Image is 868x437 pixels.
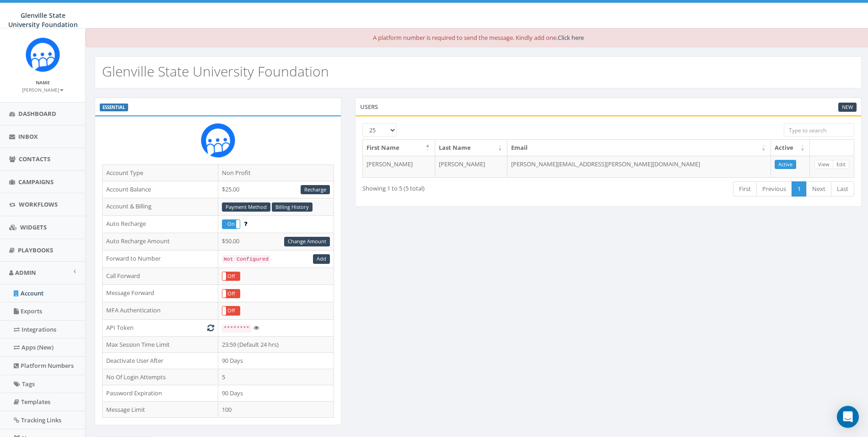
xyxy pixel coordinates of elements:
td: Auto Recharge [102,216,218,233]
td: Message Forward [102,285,218,302]
i: Generate New Token [207,325,214,331]
span: Glenville State University Foundation [8,11,78,29]
a: Previous [756,181,792,197]
a: Payment Method [222,202,270,212]
label: On [222,220,240,229]
td: Message Limit [102,401,218,418]
th: First Name: activate to sort column descending [363,140,435,156]
td: Non Profit [218,165,334,181]
label: Off [222,306,240,315]
span: Workflows [19,200,58,208]
td: [PERSON_NAME][EMAIL_ADDRESS][PERSON_NAME][DOMAIN_NAME] [507,156,771,178]
span: Dashboard [18,109,56,118]
span: Enable to prevent campaign failure. [244,219,247,228]
a: Click here [558,33,584,42]
a: Recharge [301,185,330,195]
a: Add [313,254,330,264]
td: 90 Days [218,385,334,402]
span: Admin [15,268,36,277]
a: 1 [792,181,807,197]
a: [PERSON_NAME] [22,85,64,93]
a: Edit [833,160,849,169]
img: Rally_Corp_Icon.png [201,123,235,158]
a: New [838,103,857,112]
div: Showing 1 to 5 (5 total) [362,180,560,193]
input: Type to search [784,123,854,137]
a: Billing History [272,202,313,212]
a: Change Amount [284,237,330,246]
td: $25.00 [218,181,334,198]
span: Campaigns [18,178,54,186]
td: Call Forward [102,268,218,285]
a: Next [806,181,831,197]
div: OnOff [222,219,240,229]
label: Off [222,290,240,298]
td: MFA Authentication [102,302,218,320]
span: Contacts [19,155,50,163]
td: Max Session Time Limit [102,336,218,353]
label: Off [222,272,240,281]
a: Last [831,181,854,197]
a: Active [775,160,796,169]
td: 90 Days [218,353,334,369]
td: Forward to Number [102,250,218,268]
td: API Token [102,319,218,336]
span: Playbooks [18,246,53,254]
td: 100 [218,401,334,418]
h2: Glenville State University Foundation [102,64,329,79]
div: Open Intercom Messenger [837,406,859,428]
div: OnOff [222,272,240,281]
small: Name [36,79,50,86]
small: [PERSON_NAME] [22,87,64,93]
div: Users [355,98,862,116]
code: Not Configured [222,255,270,263]
span: Widgets [20,223,47,231]
td: Account Type [102,165,218,181]
th: Active: activate to sort column ascending [771,140,810,156]
a: View [814,160,833,169]
div: OnOff [222,289,240,299]
td: [PERSON_NAME] [435,156,507,178]
td: Password Expiration [102,385,218,402]
td: $50.00 [218,233,334,250]
th: Last Name: activate to sort column ascending [435,140,507,156]
td: 5 [218,369,334,385]
span: Inbox [18,132,38,141]
td: [PERSON_NAME] [363,156,435,178]
td: No Of Login Attempts [102,369,218,385]
td: 23:59 (Default 24 hrs) [218,336,334,353]
td: Account Balance [102,181,218,198]
td: Account & Billing [102,198,218,216]
a: First [733,181,757,197]
div: OnOff [222,306,240,316]
img: Rally_Corp_Icon.png [26,38,60,72]
td: Auto Recharge Amount [102,233,218,250]
label: ESSENTIAL [100,104,128,112]
th: Email: activate to sort column ascending [507,140,771,156]
td: Deactivate User After [102,353,218,369]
